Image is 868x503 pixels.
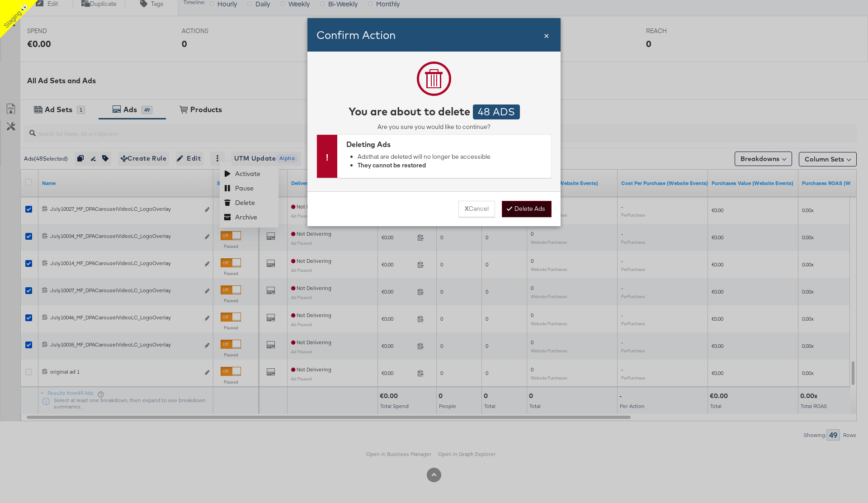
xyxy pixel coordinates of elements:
div: Are you sure you would like to continue? [377,123,491,131]
li: Ads that are deleted will no longer be accessible [358,153,547,161]
button: Delete Ads [502,201,552,217]
strong: They cannot be restored [358,161,426,169]
strong: delete [435,104,473,118]
div: 48 Ads [473,104,520,119]
span: × [544,28,549,41]
div: You are about to [349,104,520,119]
button: Cancel [458,201,495,217]
strong: X [465,204,469,213]
span: Confirm Action [316,28,396,42]
div: Deleting Ads [346,139,547,150]
div: Close [544,28,549,42]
